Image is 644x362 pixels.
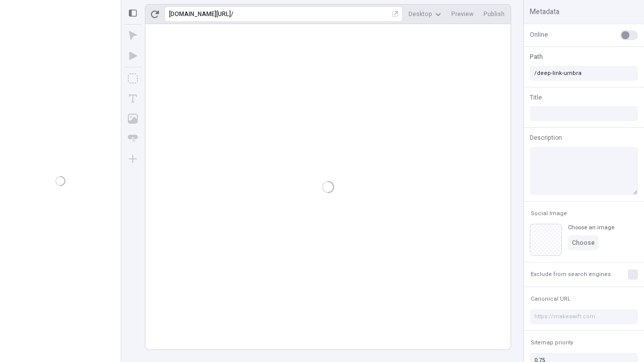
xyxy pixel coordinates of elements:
[568,224,614,231] div: Choose an image
[530,30,548,39] span: Online
[531,270,611,278] span: Exclude from search engines
[572,239,595,247] span: Choose
[451,10,473,18] span: Preview
[405,7,445,22] button: Desktop
[531,339,573,346] span: Sitemap priority
[124,69,142,87] button: Box
[530,133,562,142] span: Description
[231,10,233,18] div: /
[124,130,142,148] button: Button
[530,52,543,61] span: Path
[531,295,571,303] span: Canonical URL
[169,10,231,18] div: [URL][DOMAIN_NAME]
[529,337,575,349] button: Sitemap priority
[531,210,567,217] span: Social Image
[124,89,142,108] button: Text
[568,235,599,250] button: Choose
[529,208,569,220] button: Social Image
[529,293,573,305] button: Canonical URL
[529,268,613,281] button: Exclude from search engines
[530,93,542,102] span: Title
[124,110,142,128] button: Image
[409,10,432,18] span: Desktop
[479,7,509,22] button: Publish
[530,309,638,324] input: https://makeswift.com
[484,10,505,18] span: Publish
[447,7,477,22] button: Preview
